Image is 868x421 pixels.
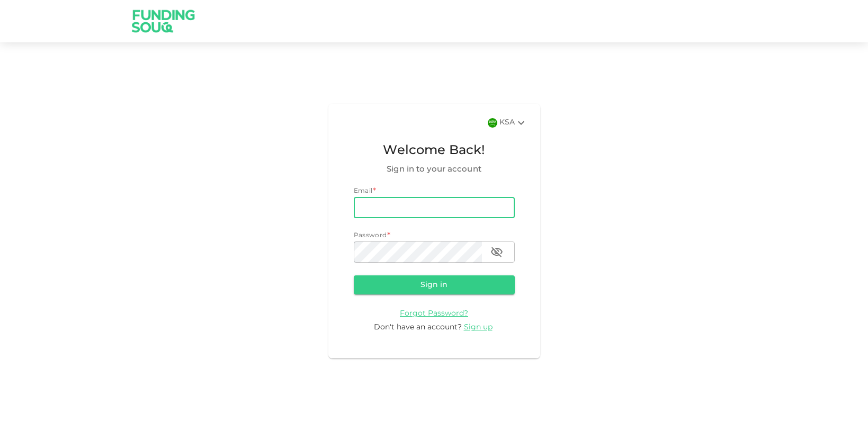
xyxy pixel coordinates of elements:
input: email [354,197,515,218]
div: KSA [499,117,527,129]
span: Password [354,232,387,239]
span: Sign up [464,324,493,331]
span: Sign in to your account [354,163,515,176]
span: Welcome Back! [354,141,515,161]
input: password [354,241,482,263]
span: Email [354,188,373,194]
span: Don't have an account? [374,324,462,331]
img: flag-sa.b9a346574cdc8950dd34b50780441f57.svg [488,118,497,128]
button: Sign in [354,275,515,294]
span: Forgot Password? [400,310,468,317]
a: Forgot Password? [400,309,468,317]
